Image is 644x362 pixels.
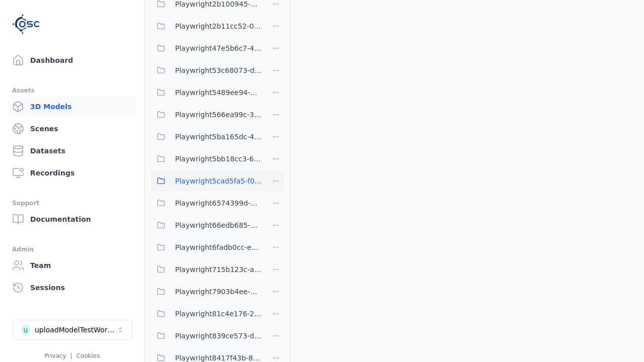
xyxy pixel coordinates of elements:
a: Team [8,255,136,276]
a: 3D Models [8,97,136,117]
span: Playwright6fadb0cc-edc0-4fea-9072-369268bd9eb3 [175,241,262,253]
a: Privacy [44,352,66,359]
a: Sessions [8,278,136,298]
img: Logo [12,10,40,38]
button: Select a workspace [12,320,133,340]
span: Playwright66edb685-8523-4a35-9d9e-48a05c11847b [175,219,262,231]
span: Playwright5bb18cc3-6009-4845-b7f0-56397e98b07f [175,153,262,165]
span: Playwright5489ee94-77c0-4cdc-8ec7-0072a5d2a389 [175,86,262,99]
span: Playwright7903b4ee-881f-4f67-a077-5decdb0bfac3 [175,286,262,298]
button: Playwright839ce573-d2a5-4654-9e0c-c41d96560152 [151,326,262,346]
span: Playwright839ce573-d2a5-4654-9e0c-c41d96560152 [175,330,262,342]
button: Playwright47e5b6c7-483e-4dfd-b03f-d586c4c73925 [151,38,262,58]
div: Assets [12,84,132,97]
span: Playwright5ba165dc-4089-478a-8d09-304bc8481d88 [175,131,262,143]
button: Playwright5489ee94-77c0-4cdc-8ec7-0072a5d2a389 [151,82,262,103]
button: Playwright6574399d-a327-4c0b-b815-4ca0363f663d [151,193,262,213]
div: Support [12,197,132,209]
span: Playwright5cad5fa5-f040-416b-ac81-19baa76f6740 [175,175,262,187]
button: Playwright66edb685-8523-4a35-9d9e-48a05c11847b [151,215,262,235]
button: Playwright5bb18cc3-6009-4845-b7f0-56397e98b07f [151,149,262,169]
button: Playwright5cad5fa5-f040-416b-ac81-19baa76f6740 [151,171,262,191]
a: Documentation [8,209,136,229]
span: Playwright53c68073-d5c8-44ac-8dad-195e9eff2066 [175,64,262,76]
button: Playwright715b123c-a835-4a65-8ece-9ded38a37e45 [151,259,262,280]
button: Playwright5ba165dc-4089-478a-8d09-304bc8481d88 [151,127,262,147]
a: Scenes [8,119,136,139]
div: u [21,325,31,335]
a: Dashboard [8,50,136,70]
button: Playwright566ea99c-3a1d-4937-bbf5-4f366c98c498 [151,105,262,125]
button: Playwright6fadb0cc-edc0-4fea-9072-369268bd9eb3 [151,237,262,257]
div: Admin [12,243,132,255]
span: Playwright715b123c-a835-4a65-8ece-9ded38a37e45 [175,263,262,276]
a: Datasets [8,141,136,161]
a: Recordings [8,163,136,183]
button: Playwright7903b4ee-881f-4f67-a077-5decdb0bfac3 [151,282,262,302]
span: Playwright6574399d-a327-4c0b-b815-4ca0363f663d [175,197,262,209]
span: Playwright47e5b6c7-483e-4dfd-b03f-d586c4c73925 [175,42,262,54]
button: Playwright53c68073-d5c8-44ac-8dad-195e9eff2066 [151,60,262,80]
div: uploadModelTestWorkspace [35,325,116,335]
span: Playwright81c4e176-2a30-4da1-8eed-eab258023260 [175,308,262,320]
a: Cookies [76,352,100,359]
span: Playwright2b11cc52-0628-45c2-b254-e7a188ec4503 [175,20,262,32]
button: Playwright2b11cc52-0628-45c2-b254-e7a188ec4503 [151,16,262,36]
span: Playwright566ea99c-3a1d-4937-bbf5-4f366c98c498 [175,109,262,121]
span: | [70,352,72,359]
button: Playwright81c4e176-2a30-4da1-8eed-eab258023260 [151,304,262,324]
